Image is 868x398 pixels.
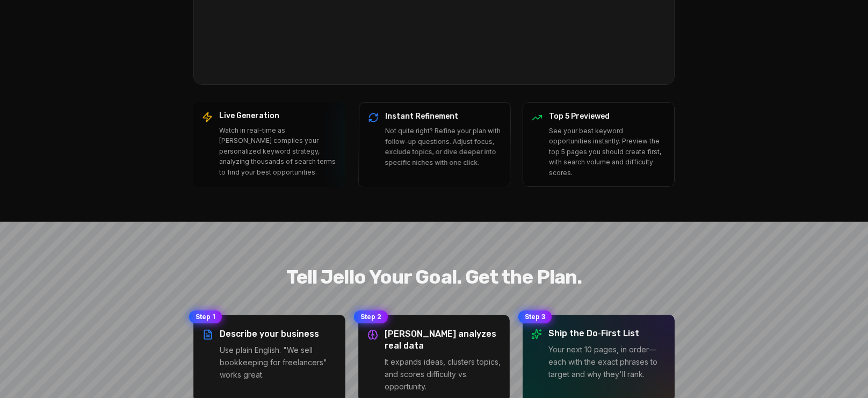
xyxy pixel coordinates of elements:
p: It expands ideas, clusters topics, and scores difficulty vs. opportunity. [385,356,501,393]
p: Watch in real-time as [PERSON_NAME] compiles your personalized keyword strategy, analyzing thousa... [219,125,337,178]
div: Step 2 [354,310,388,323]
p: Not quite right? Refine your plan with follow-up questions. Adjust focus, exclude topics, or dive... [385,126,501,168]
h3: Describe your business [220,328,336,340]
div: Step 1 [189,310,222,323]
h3: Ship the Do‑First List [548,328,666,339]
div: Step 3 [518,310,552,323]
p: Use plain English. "We sell bookkeeping for freelancers" works great. [220,344,336,381]
h3: [PERSON_NAME] analyzes real data [385,328,501,352]
p: See your best keyword opportunities instantly. Preview the top 5 pages you should create first, w... [549,126,666,178]
h2: Tell Jello Your Goal. Get the Plan. [193,265,675,289]
h3: Instant Refinement [385,111,502,121]
p: Your next 10 pages, in order—each with the exact phrases to target and why they'll rank. [548,344,666,380]
h3: Live Generation [219,111,337,121]
h3: Top 5 Previewed [549,111,666,121]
